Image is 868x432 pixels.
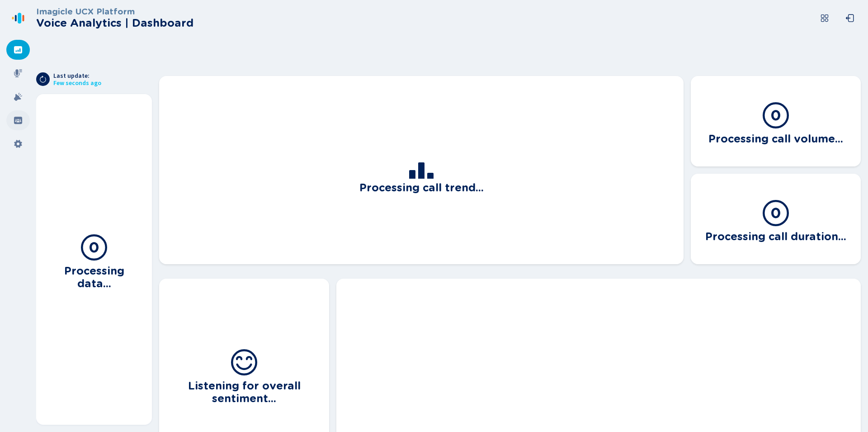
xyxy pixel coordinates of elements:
svg: groups-filled [14,116,23,125]
span: Few seconds ago [53,80,101,87]
svg: box-arrow-left [845,14,854,23]
svg: alarm-filled [14,92,23,101]
h3: Processing call volume... [708,130,843,145]
span: Last update: [53,72,101,80]
h3: Imagicle UCX Platform [36,7,193,17]
h2: Voice Analytics | Dashboard [36,17,193,29]
h3: Processing data... [47,262,141,290]
div: Dashboard [6,40,30,60]
div: Settings [6,134,30,154]
div: Alarms [6,87,30,107]
div: Recordings [6,63,30,83]
svg: mic-fill [14,69,23,78]
svg: arrow-clockwise [39,76,47,83]
div: Groups [6,110,30,130]
h3: Processing call duration... [705,228,846,243]
h3: Listening for overall sentiment... [170,377,318,404]
h3: Processing call trend... [359,179,484,194]
svg: dashboard-filled [14,45,23,54]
